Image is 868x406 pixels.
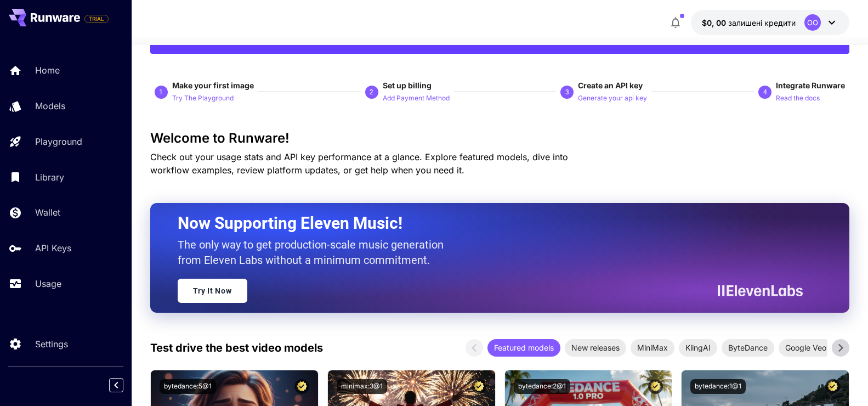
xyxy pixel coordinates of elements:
span: KlingAI [679,342,717,353]
button: bytedance:2@1 [514,379,570,394]
button: Generate your api key [578,91,647,104]
p: 4 [763,87,767,97]
span: Featured models [487,342,560,353]
p: 3 [565,87,569,97]
p: Library [35,171,64,184]
p: API Keys [35,241,71,255]
button: Certified Model – Vetted for best performance and includes a commercial license. [825,379,840,394]
h3: Welcome to Runware! [150,131,850,146]
span: TRIAL [85,15,108,23]
span: Integrate Runware [776,81,845,90]
span: $0, 00 [702,18,728,27]
div: ByteDance [722,339,774,357]
button: Try The Playground [172,91,234,104]
a: Try It Now [178,279,247,303]
span: Set up billing [383,81,432,90]
span: Make your first image [172,81,254,90]
div: $0.00 [702,17,796,29]
p: Test drive the best video models [150,340,323,356]
h2: Now Supporting Eleven Music! [178,213,795,234]
p: Settings [35,337,68,351]
p: Generate your api key [578,93,647,104]
span: залишені кредити [728,18,796,27]
span: New releases [565,342,626,353]
button: bytedance:5@1 [160,379,216,394]
p: Read the docs [776,93,820,104]
div: Google Veo [779,339,833,357]
span: Check out your usage stats and API key performance at a glance. Explore featured models, dive int... [150,151,568,176]
button: bytedance:1@1 [690,379,746,394]
p: The only way to get production-scale music generation from Eleven Labs without a minimum commitment. [178,237,452,268]
p: Wallet [35,206,60,219]
p: Try The Playground [172,93,234,104]
p: Add Payment Method [383,93,450,104]
div: KlingAI [679,339,717,357]
span: Google Veo [779,342,833,353]
button: Certified Model – Vetted for best performance and includes a commercial license. [472,379,486,394]
button: Read the docs [776,91,820,104]
div: New releases [565,339,626,357]
p: 2 [370,87,373,97]
span: Create an API key [578,81,643,90]
button: Collapse sidebar [109,378,123,392]
div: MiniMax [631,339,674,357]
p: Playground [35,135,82,148]
p: 1 [159,87,163,97]
span: ByteDance [722,342,774,353]
p: Models [35,99,65,112]
button: Add Payment Method [383,91,450,104]
button: $0.00ОО [691,10,849,35]
button: Certified Model – Vetted for best performance and includes a commercial license. [294,379,309,394]
div: Collapse sidebar [117,375,132,395]
p: Home [35,64,60,77]
div: ОО [804,14,821,31]
button: Certified Model – Vetted for best performance and includes a commercial license. [648,379,663,394]
p: Usage [35,277,61,290]
span: MiniMax [631,342,674,353]
div: Featured models [487,339,560,357]
span: Add your payment card to enable full platform functionality. [84,12,109,25]
button: minimax:3@1 [337,379,387,394]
